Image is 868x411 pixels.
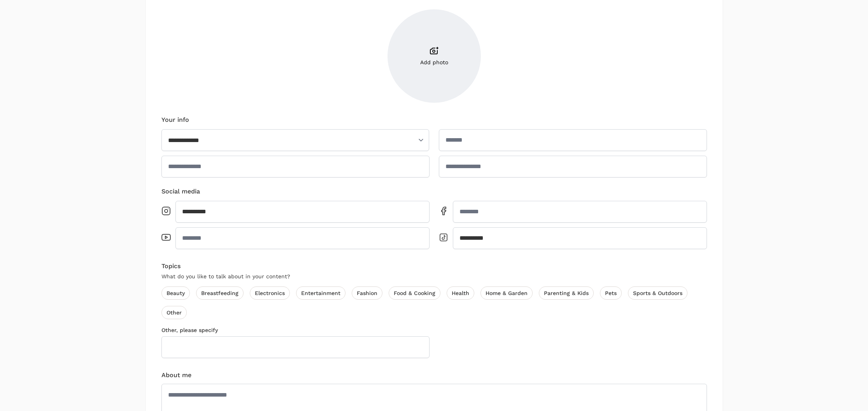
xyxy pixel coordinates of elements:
label: Entertainment [296,286,345,300]
label: Other, please specify [161,327,218,333]
label: Health [447,286,474,300]
label: Breastfeeding [196,286,244,300]
label: Pets [600,286,622,300]
h4: Topics [161,262,707,271]
label: Electronics [250,286,290,300]
label: About me [161,371,191,379]
span: Add photo [420,58,448,66]
label: Beauty [161,286,190,300]
h4: Social media [161,187,707,196]
label: Other [161,306,187,319]
label: Sports & Outdoors [628,286,687,300]
label: Parenting & Kids [539,286,594,300]
h4: Your info [161,115,189,125]
p: What do you like to talk about in your content? [161,272,707,280]
label: Food & Cooking [389,286,440,300]
label: Home & Garden [480,286,533,300]
label: Fashion [352,286,382,300]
